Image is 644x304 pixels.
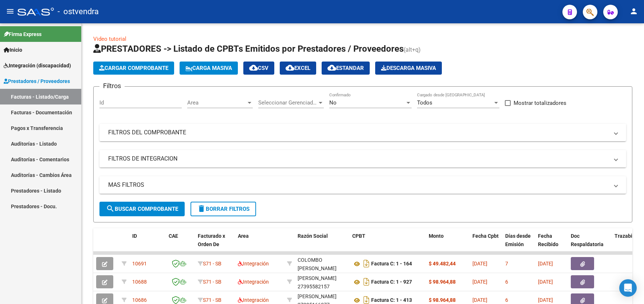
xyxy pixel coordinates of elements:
span: [DATE] [472,279,487,285]
span: Inicio [4,46,22,54]
button: CSV [243,62,274,75]
span: Descarga Masiva [381,65,436,71]
div: COLOMBO [PERSON_NAME] [298,256,346,273]
mat-panel-title: FILTROS DEL COMPROBANTE [108,129,609,137]
button: Carga Masiva [180,62,238,75]
span: 6 [505,297,508,303]
span: 7 [505,261,508,267]
span: S71 - SB [203,261,221,267]
datatable-header-cell: Fecha Cpbt [470,228,502,260]
span: Monto [429,233,444,239]
span: Buscar Comprobante [106,206,178,212]
mat-expansion-panel-header: MAS FILTROS [99,176,626,194]
a: Video tutorial [93,36,126,42]
span: Fecha Recibido [538,233,558,247]
button: Buscar Comprobante [99,202,185,216]
i: Descargar documento [362,258,371,269]
span: Integración (discapacidad) [4,62,71,70]
span: Razón Social [298,233,328,239]
div: [PERSON_NAME] [298,292,337,301]
span: (alt+q) [404,46,421,53]
span: S71 - SB [203,279,221,285]
mat-panel-title: MAS FILTROS [108,181,609,189]
button: EXCEL [280,62,316,75]
button: Estandar [322,62,370,75]
i: Descargar documento [362,276,371,288]
span: EXCEL [286,65,310,71]
span: Facturado x Orden De [198,233,225,247]
div: Open Intercom Messenger [619,279,637,297]
span: Integración [238,261,269,267]
span: CSV [249,65,268,71]
mat-icon: cloud_download [327,63,336,72]
span: Integración [238,297,269,303]
span: 10686 [132,297,147,303]
strong: Factura C: 1 - 164 [371,261,412,267]
datatable-header-cell: Días desde Emisión [502,228,535,260]
datatable-header-cell: Area [235,228,284,260]
mat-icon: delete [197,204,206,213]
button: Descarga Masiva [375,62,442,75]
span: Borrar Filtros [197,206,250,212]
span: Doc Respaldatoria [571,233,604,247]
span: Días desde Emisión [505,233,531,247]
span: PRESTADORES -> Listado de CPBTs Emitidos por Prestadores / Proveedores [93,44,404,54]
mat-expansion-panel-header: FILTROS DEL COMPROBANTE [99,124,626,141]
span: [DATE] [538,279,553,285]
span: [DATE] [472,297,487,303]
span: [DATE] [538,297,553,303]
span: 10691 [132,261,147,267]
span: Integración [238,279,269,285]
span: ID [132,233,137,239]
datatable-header-cell: Doc Respaldatoria [568,228,612,260]
span: Fecha Cpbt [472,233,499,239]
span: Cargar Comprobante [99,65,168,71]
button: Borrar Filtros [191,202,256,216]
mat-icon: person [629,7,638,16]
mat-icon: menu [6,7,15,16]
mat-icon: search [106,204,115,213]
mat-expansion-panel-header: FILTROS DE INTEGRACION [99,150,626,167]
app-download-masive: Descarga masiva de comprobantes (adjuntos) [375,62,442,75]
span: Carga Masiva [185,65,232,71]
span: CAE [169,233,178,239]
span: Prestadores / Proveedores [4,77,70,85]
span: S71 - SB [203,297,221,303]
strong: $ 49.482,44 [429,261,456,267]
span: [DATE] [538,261,553,267]
strong: Factura C: 1 - 413 [371,297,412,303]
span: Todos [417,99,432,106]
span: Seleccionar Gerenciador [258,99,317,106]
span: Firma Express [4,30,42,38]
datatable-header-cell: Monto [426,228,470,260]
mat-icon: cloud_download [286,63,294,72]
span: 10688 [132,279,147,285]
datatable-header-cell: Fecha Recibido [535,228,568,260]
span: Mostrar totalizadores [514,99,566,107]
button: Cargar Comprobante [93,62,174,75]
span: No [329,99,337,106]
span: Trazabilidad [614,233,644,239]
div: 27395582157 [298,274,346,289]
div: 27338341240 [298,256,346,271]
datatable-header-cell: CAE [166,228,195,260]
span: CPBT [352,233,365,239]
span: - ostvendra [58,4,99,20]
mat-panel-title: FILTROS DE INTEGRACION [108,155,609,163]
span: [DATE] [472,261,487,267]
strong: $ 98.964,88 [429,279,456,285]
datatable-header-cell: Facturado x Orden De [195,228,235,260]
span: Area [187,99,246,106]
datatable-header-cell: CPBT [349,228,426,260]
div: [PERSON_NAME] [298,274,337,283]
h3: Filtros [99,81,125,91]
datatable-header-cell: Razón Social [295,228,349,260]
datatable-header-cell: ID [129,228,166,260]
strong: $ 98.964,88 [429,297,456,303]
span: Area [238,233,249,239]
span: Estandar [327,65,364,71]
strong: Factura C: 1 - 927 [371,279,412,285]
mat-icon: cloud_download [249,63,258,72]
span: 6 [505,279,508,285]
